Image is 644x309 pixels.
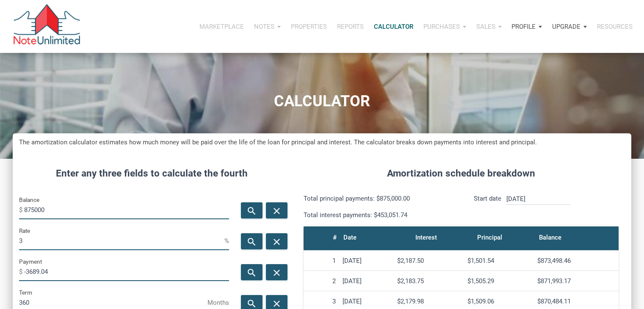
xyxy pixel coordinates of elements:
i: close [272,206,282,216]
div: $1,509.06 [467,298,531,305]
p: Reports [337,23,364,30]
p: Marketplace [199,23,244,30]
i: close [272,298,282,309]
a: Calculator [369,14,418,39]
h1: CALCULATOR [6,93,638,110]
div: $1,505.29 [467,277,531,285]
span: % [224,234,229,248]
button: search [241,233,263,249]
div: $871,993.17 [537,277,615,285]
i: search [247,268,257,278]
div: Date [343,232,357,243]
button: search [241,264,263,280]
label: Term [19,287,32,298]
button: search [241,202,263,218]
div: $2,187.50 [397,257,461,265]
i: close [272,237,282,247]
i: close [272,268,282,278]
div: $2,183.75 [397,277,461,285]
input: Payment [24,262,229,281]
div: $870,484.11 [537,298,615,305]
button: close [266,264,287,280]
button: Properties [286,14,332,39]
h4: Amortization schedule breakdown [297,166,625,181]
i: search [247,237,257,247]
div: 3 [307,298,336,305]
h5: The amortization calculator estimates how much money will be paid over the life of the loan for p... [19,138,625,147]
input: Balance [24,200,229,219]
button: Upgrade [547,14,592,39]
p: Total principal payments: $875,000.00 [304,193,455,204]
p: Total interest payments: $453,051.74 [304,210,455,220]
input: Rate [19,231,224,250]
div: $1,501.54 [467,257,531,265]
img: NoteUnlimited [13,4,81,49]
p: Upgrade [552,23,580,30]
button: Marketplace [194,14,249,39]
span: $ [19,265,24,279]
i: search [247,298,257,309]
div: Balance [539,232,561,243]
div: [DATE] [343,277,390,285]
i: search [247,206,257,216]
p: Profile [511,23,536,30]
div: Principal [477,232,502,243]
button: Profile [506,14,547,39]
label: Balance [19,195,39,205]
span: $ [19,203,24,217]
label: Rate [19,226,30,236]
div: # [333,232,337,243]
div: 1 [307,257,336,265]
p: Calculator [374,23,413,30]
p: Start date [474,193,501,220]
label: Payment [19,257,42,267]
p: Resources [597,23,633,30]
button: close [266,202,287,218]
div: Interest [415,232,437,243]
button: close [266,233,287,249]
p: Properties [291,23,327,30]
div: [DATE] [343,298,390,305]
div: $873,498.46 [537,257,615,265]
h4: Enter any three fields to calculate the fourth [19,166,285,181]
div: $2,179.98 [397,298,461,305]
div: 2 [307,277,336,285]
div: [DATE] [343,257,390,265]
button: Resources [592,14,638,39]
button: Reports [332,14,369,39]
